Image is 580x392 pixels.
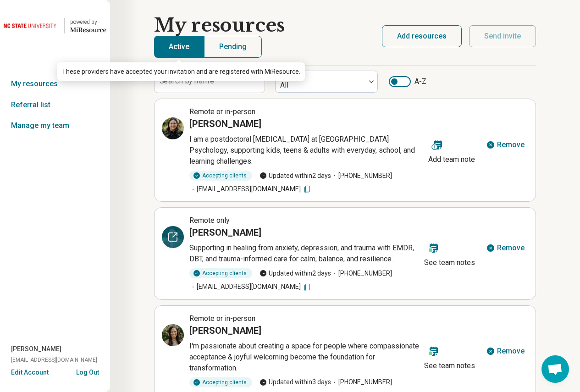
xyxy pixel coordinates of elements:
[11,356,97,364] span: [EMAIL_ADDRESS][DOMAIN_NAME]
[189,341,420,374] p: I'm passionate about creating a space for people where compassionate acceptance & joyful welcomin...
[204,36,262,58] button: Pending
[189,314,255,323] span: Remote or in-person
[4,15,59,37] img: North Carolina State University
[189,377,252,387] div: Accepting clients
[420,340,479,373] button: See team notes
[389,76,426,87] label: A-Z
[57,62,305,81] div: These providers have accepted your invitation and are registered with MiResource.
[189,134,425,167] p: I am a postdoctoral [MEDICAL_DATA] at [GEOGRAPHIC_DATA] Psychology, supporting kids, teens & adul...
[189,107,255,116] span: Remote or in-person
[482,134,528,156] button: Remove
[425,134,479,167] button: Add team note
[160,77,214,85] label: Search by name
[154,15,285,36] h1: My resources
[469,25,536,47] button: Send invite
[482,237,528,259] button: Remove
[189,226,261,239] h3: [PERSON_NAME]
[260,269,331,278] span: Updated within 2 days
[189,216,230,225] span: Remote only
[189,243,420,265] p: Supporting in healing from anxiety, depression, and trauma with EMDR, DBT, and trauma-informed ca...
[420,237,479,270] button: See team notes
[331,171,392,181] span: [PHONE_NUMBER]
[4,15,106,37] a: North Carolina State University powered by
[189,282,312,292] span: [EMAIL_ADDRESS][DOMAIN_NAME]
[189,184,312,194] span: [EMAIL_ADDRESS][DOMAIN_NAME]
[260,377,331,387] span: Updated within 3 days
[11,344,61,354] span: [PERSON_NAME]
[189,268,252,278] div: Accepting clients
[189,324,261,337] h3: [PERSON_NAME]
[76,368,99,375] button: Log Out
[11,368,49,377] button: Edit Account
[189,117,261,130] h3: [PERSON_NAME]
[331,377,392,387] span: [PHONE_NUMBER]
[70,18,106,26] div: powered by
[260,171,331,181] span: Updated within 2 days
[382,25,462,47] button: Add resources
[154,36,204,58] button: Active
[482,340,528,362] button: Remove
[331,269,392,278] span: [PHONE_NUMBER]
[541,355,569,383] div: Open chat
[189,171,252,181] div: Accepting clients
